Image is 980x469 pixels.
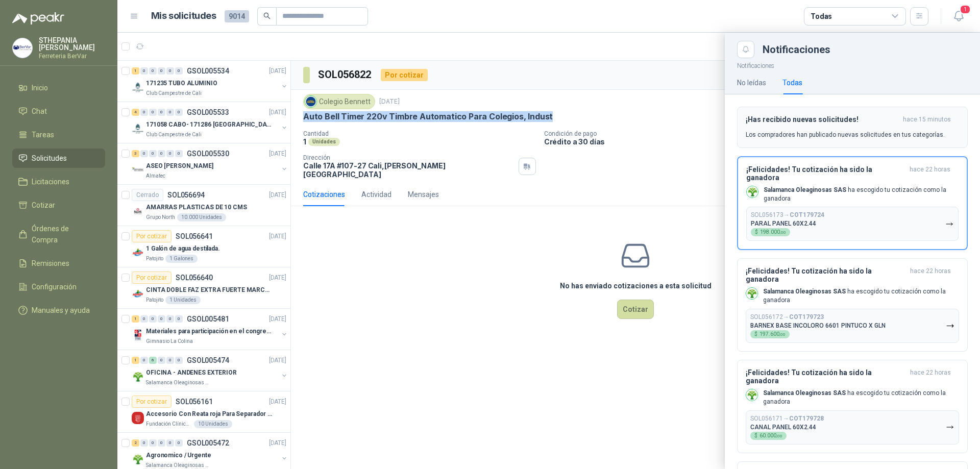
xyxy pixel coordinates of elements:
a: Manuales y ayuda [12,301,105,320]
span: Licitaciones [32,176,69,187]
p: SOL056172 → [750,313,824,321]
a: Remisiones [12,254,105,273]
span: Tareas [32,129,54,140]
img: Company Logo [747,186,758,198]
img: Company Logo [13,38,32,58]
span: ,00 [776,434,782,438]
a: Licitaciones [12,172,105,191]
img: Logo peakr [12,12,64,24]
a: Tareas [12,125,105,144]
a: Inicio [12,78,105,97]
button: 1 [949,7,968,26]
p: SOL056171 → [750,415,824,423]
p: ha escogido tu cotización como la ganadora [764,186,959,203]
span: Solicitudes [32,153,67,164]
b: COT179724 [790,211,824,218]
div: Todas [811,11,832,22]
span: hace 15 minutos [903,115,951,124]
span: Manuales y ayuda [32,305,90,316]
p: ha escogido tu cotización como la ganadora [763,287,959,305]
a: Chat [12,102,105,121]
p: ha escogido tu cotización como la ganadora [763,389,959,406]
img: Company Logo [746,288,757,299]
span: 1 [960,5,971,14]
span: search [263,12,271,19]
span: 197.600 [759,332,786,337]
div: $ [750,432,787,440]
span: 198.000 [760,230,786,235]
button: Close [737,41,754,58]
img: Company Logo [746,389,757,401]
b: COT179728 [789,415,824,422]
div: $ [750,330,790,338]
button: ¡Felicidades! Tu cotización ha sido la ganadorahace 22 horas Company LogoSalamanca Oleaginosas SA... [737,156,968,251]
span: Remisiones [32,258,69,269]
span: Órdenes de Compra [32,223,95,245]
p: Notificaciones [725,58,980,71]
p: PARAL PANEL 60X2.44 [751,220,816,227]
span: hace 22 horas [910,368,951,385]
p: Los compradores han publicado nuevas solicitudes en tus categorías. [746,130,945,139]
b: Salamanca Oleaginosas SAS [763,389,846,397]
button: SOL056171→COT179728CANAL PANEL 60X2.44$60.000,00 [746,410,959,445]
span: ,00 [779,332,786,337]
span: Cotizar [32,200,55,211]
div: $ [751,228,790,236]
p: Ferreteria BerVar [39,53,105,59]
b: COT179723 [789,313,824,320]
a: Solicitudes [12,149,105,168]
a: Órdenes de Compra [12,219,105,250]
button: ¡Has recibido nuevas solicitudes!hace 15 minutos Los compradores han publicado nuevas solicitudes... [737,107,968,148]
button: ¡Felicidades! Tu cotización ha sido la ganadorahace 22 horas Company LogoSalamanca Oleaginosas SA... [737,360,968,453]
button: SOL056173→COT179724PARAL PANEL 60X2.44$198.000,00 [746,207,959,241]
span: Chat [32,106,47,117]
span: 60.000 [759,433,782,438]
span: hace 22 horas [910,165,950,182]
h3: ¡Felicidades! Tu cotización ha sido la ganadora [746,368,906,385]
div: No leídas [737,77,766,88]
h3: ¡Felicidades! Tu cotización ha sido la ganadora [746,165,905,182]
b: Salamanca Oleaginosas SAS [763,288,846,295]
span: Configuración [32,281,77,292]
div: Notificaciones [763,44,968,55]
a: Configuración [12,277,105,297]
a: Cotizar [12,195,105,215]
button: SOL056172→COT179723BARNEX BASE INCOLORO 6601 PINTUCO X GLN$197.600,00 [746,309,959,343]
p: SOL056173 → [751,211,824,219]
p: CANAL PANEL 60X2.44 [750,424,816,431]
h3: ¡Has recibido nuevas solicitudes! [746,115,899,124]
b: Salamanca Oleaginosas SAS [764,186,846,193]
p: STHEPANIA [PERSON_NAME] [39,37,105,51]
div: Todas [782,77,802,88]
span: ,00 [780,230,786,235]
h1: Mis solicitudes [151,9,216,23]
p: BARNEX BASE INCOLORO 6601 PINTUCO X GLN [750,322,886,329]
span: 9014 [225,10,249,22]
span: hace 22 horas [910,267,951,283]
h3: ¡Felicidades! Tu cotización ha sido la ganadora [746,267,906,283]
span: Inicio [32,82,48,93]
button: ¡Felicidades! Tu cotización ha sido la ganadorahace 22 horas Company LogoSalamanca Oleaginosas SA... [737,258,968,352]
